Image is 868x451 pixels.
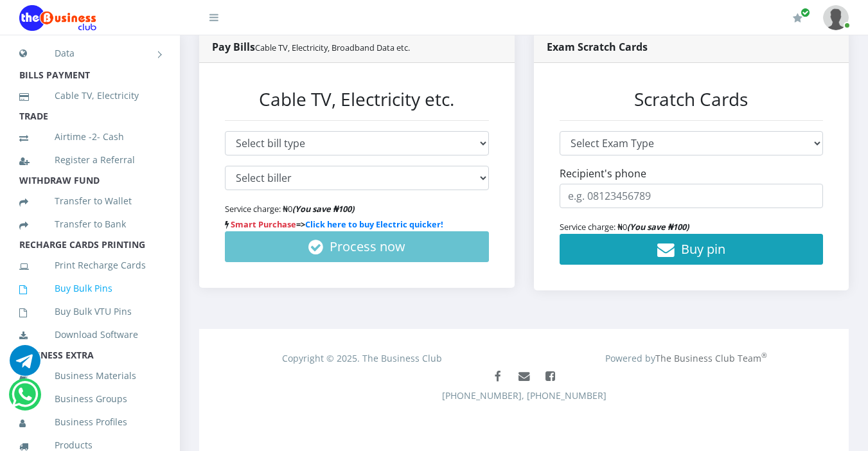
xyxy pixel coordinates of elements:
a: The Business Club Team® [655,352,767,364]
div: Powered by [524,351,849,365]
div: [PHONE_NUMBER], [PHONE_NUMBER] [209,365,839,429]
label: Recipient's phone [560,166,646,181]
a: Register a Referral [19,145,161,175]
strong: Pay Bills [212,40,410,54]
input: e.g. 08123456789 [560,184,824,208]
a: Transfer to Wallet [19,186,161,216]
sup: ® [761,351,767,360]
span: Renew/Upgrade Subscription [801,8,810,17]
a: Chat for support [10,355,40,376]
a: Business Profiles [19,407,161,437]
strong: Exam Scratch Cards [547,40,648,54]
span: Smart Purchase [231,218,296,230]
img: User [823,5,849,30]
a: Print Recharge Cards [19,251,161,280]
span: Buy pin [681,240,725,258]
button: Process now [225,231,489,262]
a: Download Software [19,320,161,349]
a: Business Materials [19,361,161,391]
h3: Scratch Cards [560,89,824,111]
a: Like The Business Club Page [486,365,509,389]
a: Transfer to Bank [19,209,161,239]
small: Service charge: ₦0 [225,203,354,215]
div: Copyright © 2025. The Business Club [200,351,524,365]
strong: (You save ₦100) [627,221,689,233]
a: Mail us [512,365,536,389]
span: Process now [330,238,405,255]
a: Buy Bulk Pins [19,274,161,303]
a: Airtime -2- Cash [19,122,161,152]
a: Click here to buy Electric quicker! [305,218,443,230]
small: Service charge: ₦0 [560,221,689,233]
button: Buy pin [560,234,824,265]
a: Join The Business Club Group [538,365,562,389]
strong: (You save ₦100) [292,203,354,215]
a: Data [19,37,161,69]
h3: Cable TV, Electricity etc. [225,89,489,111]
a: Buy Bulk VTU Pins [19,297,161,326]
i: Renew/Upgrade Subscription [793,13,802,23]
a: Cable TV, Electricity [19,81,161,111]
small: Cable TV, Electricity, Broadband Data etc. [255,42,410,53]
a: Business Groups [19,384,161,414]
b: => [231,218,443,230]
a: Chat for support [12,389,38,410]
img: Logo [19,5,96,31]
